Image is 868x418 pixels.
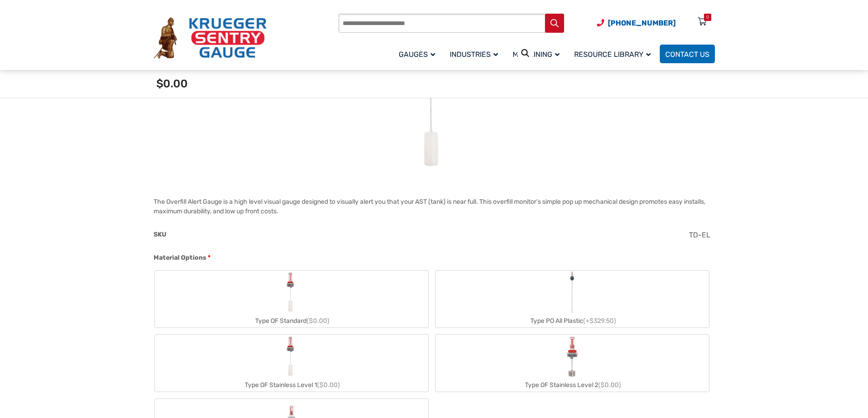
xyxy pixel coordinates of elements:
span: Gauges [399,50,435,59]
span: Contact Us [665,50,709,59]
span: Industries [450,50,498,59]
img: Krueger Sentry Gauge [154,17,267,59]
div: Type OF Stainless Level 1 [155,378,428,392]
div: Type PO All Plastic [436,314,709,327]
span: ($0.00) [307,317,329,325]
a: View full-screen image gallery [517,45,534,61]
span: ($0.00) [598,381,621,389]
div: Type OF Standard [155,314,428,327]
div: 0 [706,14,709,21]
span: ($0.00) [317,381,340,389]
p: The Overfill Alert Gauge is a high level visual gauge designed to visually alert you that your AS... [154,197,715,216]
span: Resource Library [574,50,651,59]
img: Overfill Gauge Type OF Configurator [402,38,466,174]
span: TD-EL [689,231,710,239]
span: [PHONE_NUMBER] [608,19,676,27]
span: Material Options [154,254,206,262]
a: Gauges [393,43,444,65]
a: Phone Number (920) 434-8860 [597,17,676,29]
label: Type OF Standard [155,271,428,327]
span: SKU [154,231,166,238]
div: Type OF Stainless Level 2 [436,378,709,392]
label: Type PO All Plastic [436,271,709,327]
abbr: required [208,253,211,262]
a: Contact Us [660,45,715,63]
a: Industries [444,43,507,65]
label: Type OF Stainless Level 2 [436,335,709,392]
label: Type OF Stainless Level 1 [155,335,428,392]
a: Resource Library [569,43,660,65]
span: (+$329.50) [583,317,616,325]
span: Machining [513,50,560,59]
a: Machining [507,43,569,65]
span: $0.00 [156,77,188,90]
